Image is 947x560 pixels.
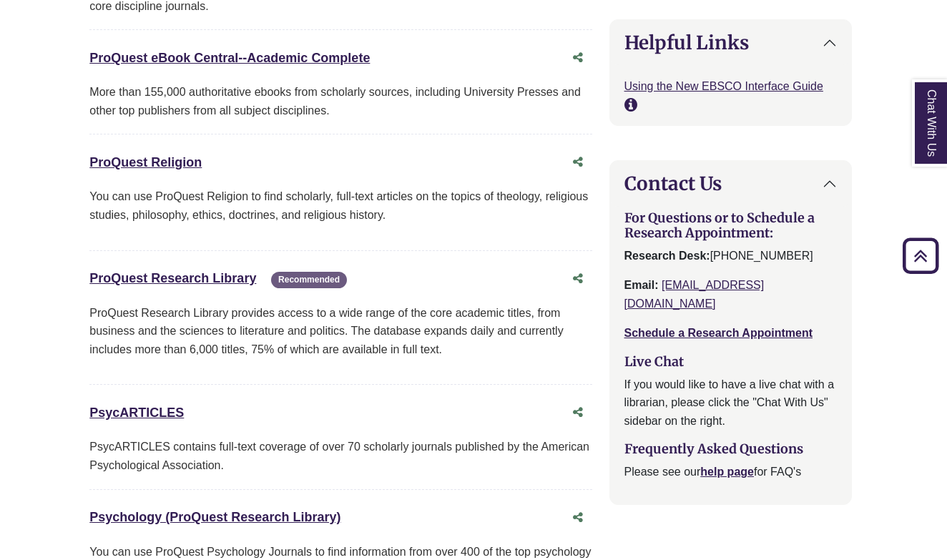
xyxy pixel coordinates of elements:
a: help page [700,466,754,478]
p: [PHONE_NUMBER] [624,247,837,265]
p: Please see our for FAQ's [624,463,837,481]
button: Share this database [564,44,592,72]
button: Share this database [564,504,592,531]
a: PsycARTICLES [89,406,184,420]
div: PsycARTICLES contains full-text coverage of over 70 scholarly journals published by the American ... [89,438,592,474]
a: ProQuest Religion [89,155,202,170]
a: Using the New EBSCO Interface Guide [624,80,823,92]
button: Share this database [564,149,592,176]
button: Helpful Links [610,20,851,65]
a: [EMAIL_ADDRESS][DOMAIN_NAME] [624,279,765,310]
h3: Frequently Asked Questions [624,441,837,457]
p: You can use ProQuest Religion to find scholarly, full-text articles on the topics of theology, re... [89,187,592,224]
span: Recommended [271,272,347,288]
a: Psychology (ProQuest Research Library) [89,510,340,524]
a: ProQuest Research Library [89,271,256,285]
strong: Email: [624,279,659,291]
a: ProQuest eBook Central--Academic Complete [89,51,370,65]
h3: For Questions or to Schedule a Research Appointment: [624,210,837,241]
p: ProQuest Research Library provides access to a wide range of the core academic titles, from busin... [89,304,592,359]
button: Contact Us [610,161,851,206]
button: Share this database [564,399,592,426]
p: If you would like to have a live chat with a librarian, please click the "Chat With Us" sidebar o... [624,375,837,431]
button: Share this database [564,265,592,293]
strong: Research Desk: [624,250,710,262]
h3: Live Chat [624,354,837,370]
div: More than 155,000 authoritative ebooks from scholarly sources, including University Presses and o... [89,83,592,119]
a: Schedule a Research Appointment [624,327,813,339]
a: Back to Top [898,246,943,265]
